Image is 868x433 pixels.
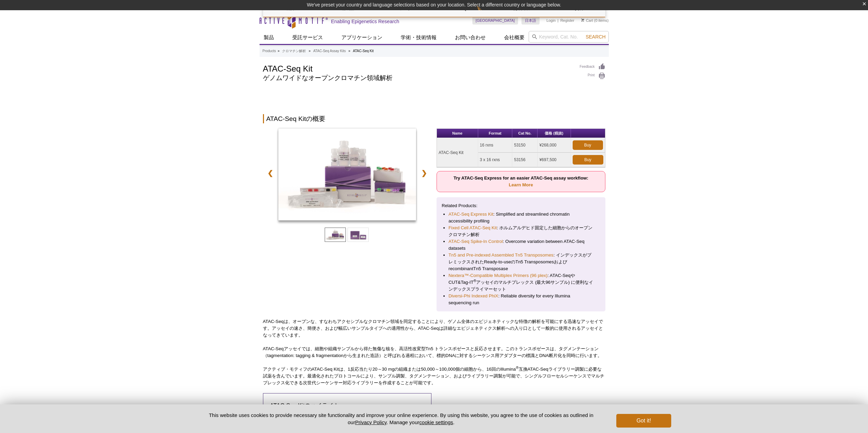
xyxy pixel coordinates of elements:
a: Cart [581,18,593,23]
a: 学術・技術情報 [397,31,441,44]
sup: ® [473,279,476,283]
button: Got it! [616,414,671,428]
a: ❮ [263,165,278,181]
span: Search [586,34,605,40]
li: : ホルムアルデヒド固定した細胞からのオープンクロマチン解析 [448,225,593,238]
p: アクティブ・モティフのATAC-Seq Kitは、1反応当たり20～30 mgの組織または50,000～100,000個の細胞から、16回のIllumina 互換ATAC-Seqライブラリー調製... [263,366,605,386]
a: Buy [573,140,603,150]
a: Print [580,72,605,80]
a: [GEOGRAPHIC_DATA] [472,16,518,25]
p: This website uses cookies to provide necessary site functionality and improve your online experie... [197,412,605,426]
button: Search [584,34,607,40]
a: お問い合わせ [451,31,490,44]
sup: ® [516,366,518,370]
input: Keyword, Cat. No. [529,31,609,43]
td: 53150 [512,138,538,153]
a: Feedback [580,63,605,71]
a: Tn5 and Pre-indexed Assembled Tn5 Transposomes [448,252,554,259]
li: » [348,49,350,53]
td: 53156 [512,153,538,167]
a: ATAC-Seq Spike-In Control [448,238,503,245]
li: : ATAC-SeqやCUT&Tag-IT アッセイのマルチプレックス (最大96サンプル) に便利なインデックスプライマーセット [448,272,593,293]
th: Name [437,129,478,138]
li: : Reliable diversity for every Illumina sequencing run [448,293,593,306]
li: : Overcome variation between ATAC-Seq datasets [448,238,593,252]
img: Your Cart [581,18,584,22]
a: クロマチン解析 [282,48,306,54]
a: 製品 [260,31,278,44]
a: Diversi-Phi Indexed PhiX [448,293,498,299]
a: Privacy Policy [355,419,386,425]
li: : インデックスがプレミックスされたReady-to-useのTn5 TransposomesおよびrecombinantTn5 Transposase [448,252,593,272]
td: ¥268,000 [538,138,571,153]
a: Learn More [509,182,533,187]
h2: ATAC-Seq Kitの概要 [263,114,605,123]
p: ATAC-Seqは、オープンな、すなわちアクセシブルなクロマチン領域を同定することにより、ゲノム全体のエピジェネティックな特徴の解析を可能にする迅速なアッセイです。アッセイの速さ、簡便さ、および... [263,318,605,339]
h1: ATAC-Seq Kit [263,63,573,73]
li: | [558,16,559,25]
td: ATAC-Seq Kit [437,138,478,167]
th: Cat No. [512,129,538,138]
h2: ゲノムワイドなオープンクロマチン領域解析 [263,75,573,81]
strong: Try ATAC-Seq Express for an easier ATAC-Seq assay workflow: [454,175,588,187]
td: 3 x 16 rxns [478,153,512,167]
button: cookie settings [419,419,453,425]
a: 会社概要 [500,31,529,44]
li: (0 items) [581,16,609,25]
a: 日本語 [521,16,540,25]
a: ATAC-Seq Assay Kits [313,48,345,54]
a: アプリケーション [337,31,386,44]
img: ATAC-Seq Kit [278,128,416,220]
td: ¥697,500 [538,153,571,167]
li: » [309,49,311,53]
td: 16 rxns [478,138,512,153]
a: ATAC-Seq Express Kit [448,211,493,218]
a: Nextera™-Compatible Multiplex Primers (96 plex) [448,272,547,279]
li: : Simplified and streamlined chromatin accessibility profiling [448,211,593,225]
a: ATAC-Seq Kit [278,128,416,222]
h3: ATAC-Seq Kitのハイライト [270,402,425,410]
p: Related Products: [442,202,600,209]
img: Change Here [477,5,495,21]
p: ATAC-Seqアッセイでは、細胞や組織サンプルから得た無傷な核を、高活性改変型Tn5 トランスポゼースと反応させます。このトランスポゼースは、タグメンテーション（tagmentation: t... [263,345,605,359]
a: Login [546,18,556,23]
a: Products [263,48,276,54]
h2: Enabling Epigenetics Research [331,18,399,25]
a: Buy [573,155,603,165]
li: » [278,49,280,53]
th: Format [478,129,512,138]
a: Register [560,18,574,23]
a: 受託サービス [288,31,327,44]
a: Fixed Cell ATAC-Seq Kit [448,225,497,231]
a: ❯ [417,165,431,181]
th: 価格 (税抜) [538,129,571,138]
li: ATAC-Seq Kit [353,49,374,53]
